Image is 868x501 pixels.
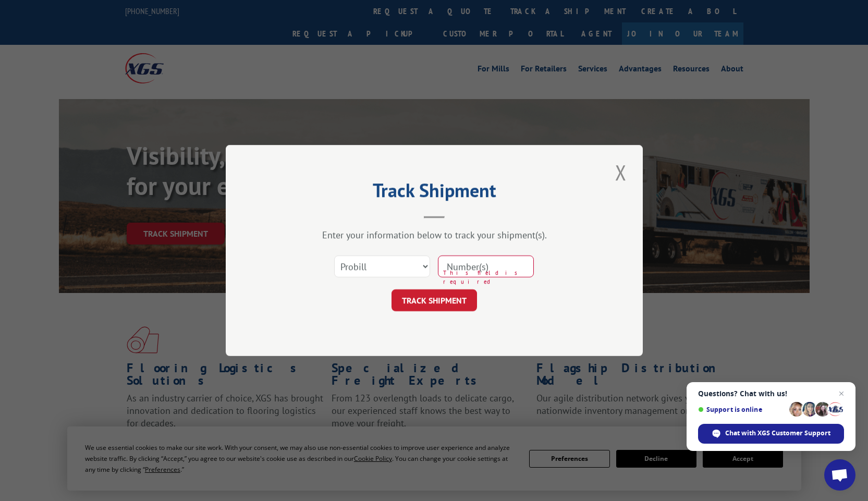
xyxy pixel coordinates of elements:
a: Open chat [824,459,855,491]
button: Close modal [612,158,630,187]
h2: Track Shipment [278,183,591,203]
span: Questions? Chat with us! [698,389,844,398]
span: Support is online [698,406,786,413]
span: Chat with XGS Customer Support [698,424,844,444]
div: Enter your information below to track your shipment(s). [278,229,591,241]
input: Number(s) [438,255,534,277]
span: This field is required [443,268,534,286]
span: Chat with XGS Customer Support [725,429,830,438]
button: TRACK SHIPMENT [392,289,477,311]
